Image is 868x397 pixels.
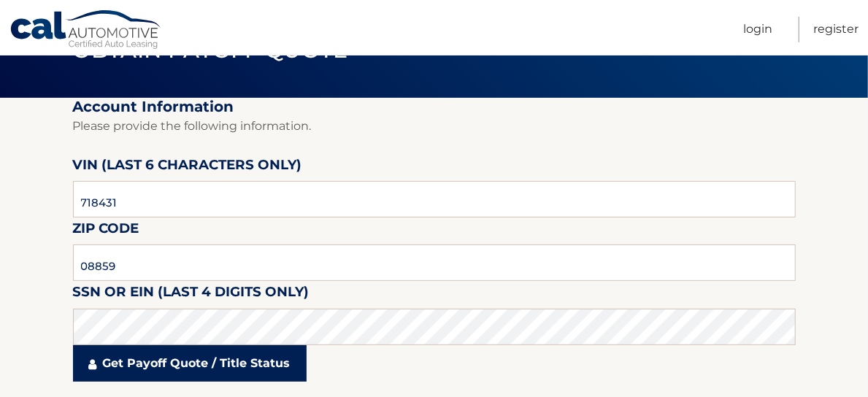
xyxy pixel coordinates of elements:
[743,17,772,42] a: Login
[9,9,163,52] a: Cal Automotive
[73,281,310,308] label: SSN or EIN (last 4 digits only)
[73,154,302,181] label: VIN (last 6 characters only)
[73,345,307,382] a: Get Payoff Quote / Title Status
[73,217,139,244] label: Zip Code
[73,98,796,116] h2: Account Information
[813,17,859,42] a: Register
[73,116,796,136] p: Please provide the following information.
